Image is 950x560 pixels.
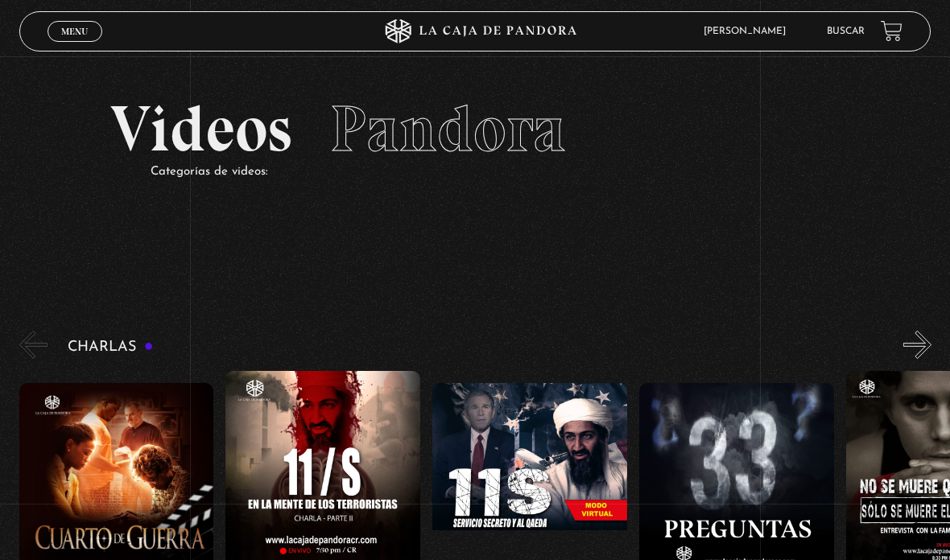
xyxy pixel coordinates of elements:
[696,27,802,36] span: [PERSON_NAME]
[68,340,154,355] h3: Charlas
[903,331,931,359] button: Next
[881,20,902,42] a: View your shopping cart
[61,27,88,36] span: Menu
[330,90,566,167] span: Pandora
[19,331,47,359] button: Previous
[56,40,94,51] span: Cerrar
[151,161,840,183] p: Categorías de videos:
[827,27,865,36] a: Buscar
[110,97,840,161] h2: Videos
